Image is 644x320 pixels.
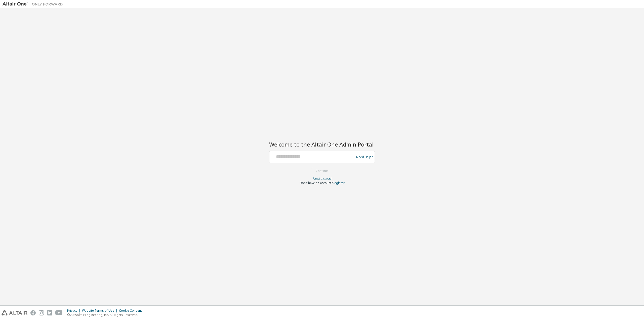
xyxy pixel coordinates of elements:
[67,313,145,317] p: © 2025 Altair Engineering, Inc. All Rights Reserved.
[39,310,44,315] img: instagram.svg
[119,309,145,313] div: Cookie Consent
[333,181,345,185] a: Register
[2,310,27,315] img: altair_logo.svg
[82,309,119,313] div: Website Terms of Use
[30,310,36,315] img: facebook.svg
[67,309,82,313] div: Privacy
[313,177,332,180] a: Forgot password
[300,181,333,185] span: Don't have an account?
[47,310,52,315] img: linkedin.svg
[55,310,63,315] img: youtube.svg
[3,2,65,7] img: Altair One
[269,141,375,148] h2: Welcome to the Altair One Admin Portal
